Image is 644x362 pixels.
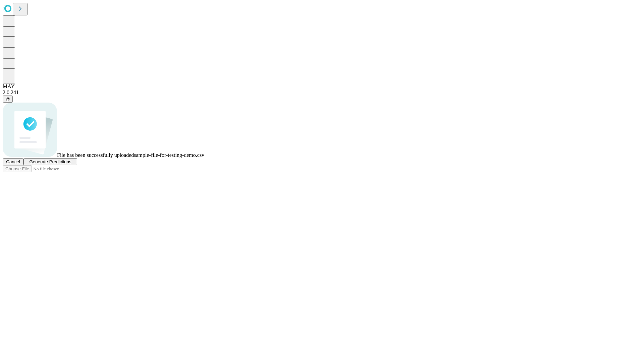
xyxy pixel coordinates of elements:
span: Cancel [6,159,20,164]
span: @ [5,97,10,102]
button: Cancel [3,158,23,165]
div: MAY [3,83,641,89]
button: Generate Predictions [23,158,77,165]
button: @ [3,96,13,103]
span: File has been successfully uploaded [57,152,134,158]
span: Generate Predictions [29,159,71,164]
div: 2.0.241 [3,89,641,96]
span: sample-file-for-testing-demo.csv [134,152,204,158]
